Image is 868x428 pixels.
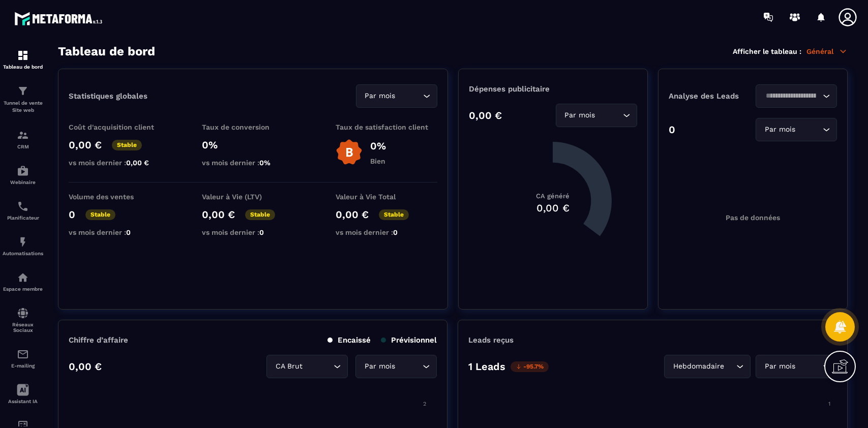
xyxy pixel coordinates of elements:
img: formation [17,49,29,62]
p: Chiffre d’affaire [69,335,128,345]
p: vs mois dernier : [69,228,170,236]
p: E-mailing [3,363,43,369]
img: logo [14,9,106,28]
tspan: 2 [423,401,426,407]
p: Stable [85,209,115,220]
a: social-networksocial-networkRéseaux Sociaux [3,299,43,341]
p: Webinaire [3,179,43,185]
p: vs mois dernier : [202,159,304,167]
input: Search for option [762,90,820,102]
img: automations [17,236,29,248]
div: Search for option [756,118,837,141]
div: Search for option [355,355,437,378]
p: Stable [379,209,409,220]
img: automations [17,271,29,284]
span: 0 [126,228,131,236]
p: Statistiques globales [69,91,147,101]
span: 0,00 € [126,159,149,167]
p: Volume des ventes [69,193,170,201]
a: schedulerschedulerPlanificateur [3,193,43,228]
input: Search for option [726,361,734,372]
p: Afficher le tableau : [733,47,801,55]
p: Stable [112,140,142,150]
a: formationformationTableau de bord [3,42,43,77]
p: Prévisionnel [381,335,437,345]
p: Dépenses publicitaire [469,84,637,94]
p: 0,00 € [202,208,235,221]
span: CA Brut [273,361,305,372]
p: Espace membre [3,286,43,292]
img: automations [17,165,29,177]
p: 0% [370,140,386,152]
input: Search for option [597,110,620,121]
p: Stable [245,209,275,220]
p: CRM [3,144,43,149]
span: 0 [393,228,398,236]
p: Assistant IA [3,399,43,404]
p: 0 [69,208,75,221]
p: vs mois dernier : [202,228,304,236]
p: vs mois dernier : [336,228,437,236]
p: 1 Leads [468,360,505,373]
div: Search for option [266,355,348,378]
span: 0% [259,159,271,167]
p: 0,00 € [336,208,369,221]
span: Par mois [362,361,397,372]
p: 0% [202,139,304,151]
span: Par mois [762,124,797,135]
img: b-badge-o.b3b20ee6.svg [336,139,363,166]
p: 0,00 € [69,139,102,151]
p: Valeur à Vie Total [336,193,437,201]
div: Search for option [664,355,751,378]
img: scheduler [17,200,29,212]
img: social-network [17,307,29,319]
div: Search for option [756,84,837,108]
h3: Tableau de bord [58,44,155,58]
p: Encaissé [327,335,371,345]
p: Planificateur [3,215,43,221]
p: Leads reçus [468,335,514,345]
span: Par mois [562,110,597,121]
p: Bien [370,157,386,165]
input: Search for option [305,361,331,372]
p: -95.7% [511,361,549,372]
span: 0 [259,228,264,236]
img: email [17,348,29,360]
a: automationsautomationsEspace membre [3,264,43,299]
p: 0,00 € [469,109,502,121]
p: Automatisations [3,251,43,256]
span: Par mois [363,90,398,102]
p: 0,00 € [69,360,102,373]
p: Tableau de bord [3,64,43,70]
div: Search for option [556,104,637,127]
input: Search for option [797,124,820,135]
span: Hebdomadaire [671,361,726,372]
p: 0 [669,124,675,136]
input: Search for option [397,361,420,372]
img: formation [17,129,29,141]
a: formationformationTunnel de vente Site web [3,77,43,121]
p: Réseaux Sociaux [3,322,43,333]
img: formation [17,85,29,97]
a: emailemailE-mailing [3,341,43,376]
p: Tunnel de vente Site web [3,100,43,114]
p: Pas de données [726,213,780,222]
span: Par mois [762,361,797,372]
a: Assistant IA [3,376,43,412]
p: Taux de satisfaction client [336,123,437,131]
a: automationsautomationsAutomatisations [3,228,43,264]
p: Valeur à Vie (LTV) [202,193,304,201]
tspan: 1 [828,401,830,407]
input: Search for option [398,90,421,102]
div: Search for option [756,355,837,378]
input: Search for option [797,361,820,372]
p: Coût d'acquisition client [69,123,170,131]
p: vs mois dernier : [69,159,170,167]
a: formationformationCRM [3,121,43,157]
p: Général [806,47,848,56]
div: Search for option [356,84,437,108]
a: automationsautomationsWebinaire [3,157,43,193]
p: Taux de conversion [202,123,304,131]
p: Analyse des Leads [669,91,753,101]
